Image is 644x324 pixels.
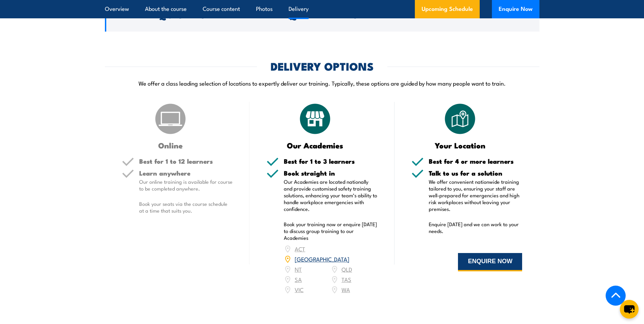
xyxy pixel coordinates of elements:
p: Book your seats via the course schedule at a time that suits you. [139,200,233,214]
h5: Book straight in [284,170,378,176]
p: Book your training now or enquire [DATE] to discuss group training to our Academies [284,221,378,241]
p: Enquire [DATE] and we can work to your needs. [429,221,522,234]
h5: Best for 4 or more learners [429,158,522,164]
button: ENQUIRE NOW [458,253,522,271]
p: We offer a class leading selection of locations to expertly deliver our training. Typically, thes... [105,79,539,87]
h5: Best for 1 to 3 learners [284,158,378,164]
h5: Learn anywhere [139,170,233,176]
button: chat-button [620,300,639,319]
h3: Online [122,141,219,149]
h3: Our Academies [266,141,364,149]
h5: Best for 1 to 12 learners [139,158,233,164]
a: [GEOGRAPHIC_DATA] [295,255,349,263]
h2: DELIVERY OPTIONS [271,61,374,71]
p: Our Academies are located nationally and provide customised safety training solutions, enhancing ... [284,178,378,212]
h5: Talk to us for a solution [429,170,522,176]
p: We offer convenient nationwide training tailored to you, ensuring your staff are well-prepared fo... [429,178,522,212]
p: Our online training is available for course to be completed anywhere. [139,178,233,192]
h3: Your Location [411,141,509,149]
